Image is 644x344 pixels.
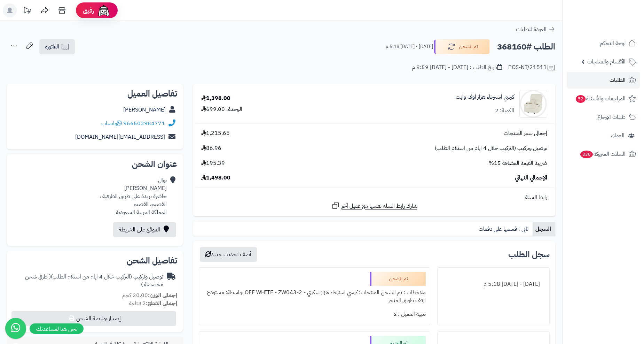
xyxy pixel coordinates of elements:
a: الموقع على الخريطة [113,222,176,237]
span: إجمالي سعر المنتجات [504,129,547,137]
a: السجل [533,222,555,236]
a: تحديثات المنصة [18,3,36,19]
small: [DATE] - [DATE] 5:18 م [386,43,433,50]
span: 1,215.65 [201,129,230,137]
h2: عنوان الشحن [13,160,177,168]
span: الطلبات [610,75,626,85]
span: 330 [580,151,593,158]
div: [DATE] - [DATE] 5:18 م [442,277,545,291]
span: ( طرق شحن مخصصة ) [25,273,163,289]
img: 1737964704-110102050045-90x90.jpg [520,90,547,118]
span: شارك رابط السلة نفسها مع عميل آخر [341,202,417,210]
div: 1,398.00 [201,94,230,102]
small: 20.00 كجم [122,291,177,299]
h2: تفاصيل الشحن [13,257,177,265]
span: السلات المتروكة [580,149,626,159]
span: طلبات الإرجاع [597,112,626,122]
a: 966503984771 [123,119,165,128]
span: ضريبة القيمة المضافة 15% [489,159,547,167]
strong: إجمالي الوزن: [148,291,177,299]
a: الطلبات [567,72,640,89]
div: توصيل وتركيب (التركيب خلال 4 ايام من استلام الطلب) [13,273,163,289]
span: الإجمالي النهائي [515,174,547,182]
h2: تفاصيل العميل [13,90,177,98]
button: أضف تحديث جديد [200,247,257,262]
a: طلبات الإرجاع [567,109,640,125]
span: رفيق [83,6,94,15]
div: رابط السلة [196,193,552,201]
a: [PERSON_NAME] [123,106,166,114]
div: تم الشحن [370,272,426,286]
h2: الطلب #368160 [497,40,555,54]
span: العودة للطلبات [516,25,547,33]
div: الكمية: 2 [495,107,514,115]
a: تابي : قسمها على دفعات [476,222,533,236]
span: العملاء [611,131,625,140]
h3: سجل الطلب [508,250,550,259]
div: تاريخ الطلب : [DATE] - [DATE] 9:59 م [412,63,502,71]
span: الفاتورة [45,43,59,51]
span: توصيل وتركيب (التركيب خلال 4 ايام من استلام الطلب) [435,144,547,152]
a: العودة للطلبات [516,25,555,33]
small: 2 قطعة [129,299,177,307]
a: الفاتورة [39,39,75,54]
a: شارك رابط السلة نفسها مع عميل آخر [331,201,417,210]
div: نوال [PERSON_NAME] حاضرة بريدة على طريق الطرفية ، القصيم، القصيم المملكة العربية السعودية [100,176,167,216]
div: تنبيه العميل : لا [203,307,426,321]
span: 86.96 [201,144,221,152]
button: إصدار بوليصة الشحن [11,311,176,326]
a: [EMAIL_ADDRESS][DOMAIN_NAME] [75,133,165,141]
strong: إجمالي القطع: [146,299,177,307]
a: واتساب [101,119,122,128]
a: العملاء [567,127,640,144]
button: تم الشحن [434,39,490,54]
a: السلات المتروكة330 [567,146,640,162]
span: 1,498.00 [201,174,230,182]
span: 195.39 [201,159,225,167]
span: 52 [576,95,586,103]
div: الوحدة: 699.00 [201,105,242,113]
div: POS-NT/21511 [508,63,555,72]
a: المراجعات والأسئلة52 [567,90,640,107]
div: ملاحظات : تم الشحن المنتجات: كرسي استرخاء هزاز سكري - OFF WHITE - ZW043-2 بواسطة: مستودع ارفف طوي... [203,286,426,307]
a: لوحة التحكم [567,35,640,52]
img: ai-face.png [97,3,111,17]
span: الأقسام والمنتجات [587,57,626,67]
span: المراجعات والأسئلة [575,94,626,104]
a: كرسي استرخاء هزاز اوف وايت [456,93,514,101]
span: لوحة التحكم [600,38,626,48]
